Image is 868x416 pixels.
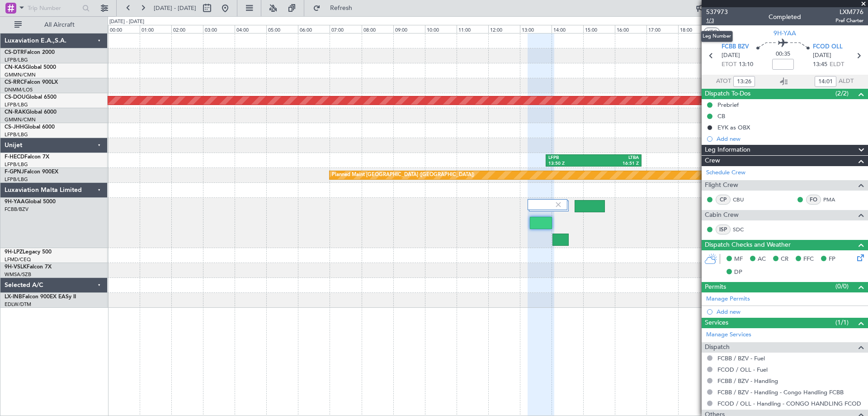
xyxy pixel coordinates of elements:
span: All Aircraft [24,22,95,28]
a: FCBB / BZV - Fuel [717,354,765,362]
span: LX-INB [5,294,22,300]
div: 03:00 [203,25,235,33]
span: Crew [705,156,720,166]
input: --:-- [733,76,755,87]
div: 13:50 Z [548,161,594,167]
a: LX-INBFalcon 900EX EASy II [5,294,76,300]
a: FCOD / OLL - Fuel [717,366,768,373]
span: Refresh [322,5,360,11]
span: MF [734,255,743,264]
span: ETOT [722,60,736,69]
span: 537973 [706,7,728,17]
span: DP [734,268,742,277]
div: 17:00 [646,25,678,33]
span: Cabin Crew [705,210,739,220]
a: LFPB/LBG [5,101,28,108]
div: 12:00 [488,25,520,33]
span: CS-DTR [5,50,24,55]
div: 15:00 [583,25,615,33]
span: Dispatch To-Dos [705,89,750,99]
a: F-HECDFalcon 7X [5,154,49,160]
span: 1/3 [706,17,728,24]
span: LXM776 [835,7,863,17]
span: CR [781,255,788,264]
span: (0/0) [835,282,849,291]
div: Add new [717,308,863,316]
span: (1/1) [835,318,849,327]
a: LFPB/LBG [5,176,28,183]
a: LFMD/CEQ [5,256,31,263]
span: Services [705,318,728,328]
span: 9H-LPZ [5,249,23,255]
a: Manage Services [706,330,751,339]
div: 07:00 [330,25,361,33]
span: Flight Crew [705,180,738,191]
div: FO [806,195,821,205]
a: CN-RAKGlobal 6000 [5,110,57,115]
a: CS-DTRFalcon 2000 [5,50,55,55]
button: All Aircraft [10,18,98,32]
a: CS-JHHGlobal 6000 [5,124,55,130]
a: Schedule Crew [706,168,745,177]
a: 9H-VSLKFalcon 7X [5,264,52,270]
span: FFC [803,255,814,264]
a: LFPB/LBG [5,161,28,168]
div: 13:00 [520,25,552,33]
span: CS-JHH [5,124,24,130]
a: LFPB/LBG [5,131,28,138]
a: LFPB/LBG [5,57,28,63]
a: CN-KASGlobal 5000 [5,65,56,70]
div: 04:00 [235,25,266,33]
span: 9H-YAA [774,29,796,38]
span: 9H-YAA [5,199,25,205]
div: 11:00 [457,25,488,33]
div: 16:00 [615,25,646,33]
img: gray-close.svg [554,201,562,209]
input: Trip Number [28,1,80,15]
a: FCOD / OLL - Handling - CONGO HANDLING FCOD [717,400,861,407]
span: (2/2) [835,89,849,98]
span: ELDT [830,60,844,69]
div: 10:00 [425,25,457,33]
div: CB [717,112,725,120]
a: PMA [823,196,844,204]
span: CN-RAK [5,110,26,115]
a: GMMN/CMN [5,72,36,78]
div: LTBA [594,155,639,161]
a: EDLW/DTM [5,301,31,308]
a: DNMM/LOS [5,86,33,93]
a: F-GPNJFalcon 900EX [5,169,58,175]
div: CP [716,195,731,205]
span: [DATE] [722,51,740,60]
a: CBU [733,196,753,204]
div: 02:00 [171,25,203,33]
input: --:-- [815,76,836,87]
div: LFPB [548,155,594,161]
span: F-GPNJ [5,169,24,175]
div: 06:00 [298,25,330,33]
span: 13:10 [739,60,753,69]
a: 9H-LPZLegacy 500 [5,249,52,255]
span: [DATE] [813,51,831,60]
div: 14:00 [552,25,583,33]
a: WMSA/SZB [5,271,31,278]
button: Refresh [309,1,363,15]
span: 00:35 [776,50,790,59]
span: 9H-VSLK [5,264,27,270]
span: FCOD OLL [813,43,843,52]
div: Add new [717,135,863,143]
div: 08:00 [362,25,393,33]
span: CN-KAS [5,65,25,70]
div: 00:00 [108,25,140,33]
span: FP [829,255,835,264]
div: 09:00 [393,25,425,33]
a: 9H-YAAGlobal 5000 [5,199,56,205]
div: 01:00 [140,25,171,33]
span: Dispatch Checks and Weather [705,240,791,250]
div: [DATE] - [DATE] [109,18,144,26]
div: Planned Maint [GEOGRAPHIC_DATA] ([GEOGRAPHIC_DATA]) [332,168,474,182]
span: ATOT [716,77,731,86]
span: F-HECD [5,154,24,160]
div: Completed [769,12,801,22]
div: 18:00 [678,25,710,33]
